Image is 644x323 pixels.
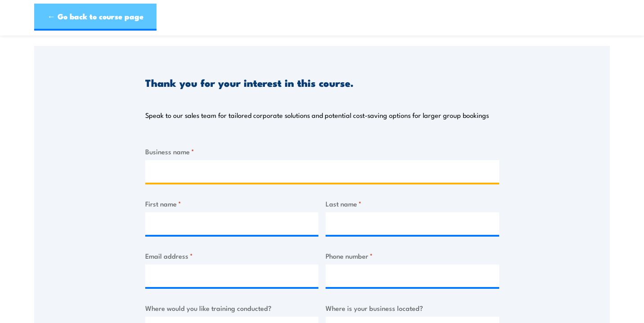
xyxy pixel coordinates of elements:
[145,198,319,209] label: First name
[145,77,353,88] h3: Thank you for your interest in this course.
[145,111,489,120] p: Speak to our sales team for tailored corporate solutions and potential cost-saving options for la...
[326,303,499,313] label: Where is your business located?
[34,4,157,31] a: ← Go back to course page
[145,251,319,261] label: Email address
[326,198,499,209] label: Last name
[145,303,319,313] label: Where would you like training conducted?
[145,146,499,157] label: Business name
[326,251,499,261] label: Phone number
